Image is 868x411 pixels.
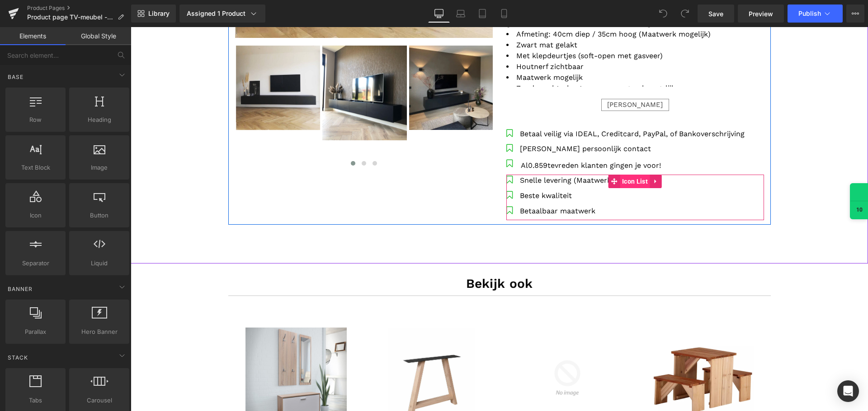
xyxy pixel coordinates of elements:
img: TV-meubel hangend zwart eiken met klepdeurtjes Houtenmeubelshop [105,18,190,103]
a: Laptop [450,5,472,23]
div: [PERSON_NAME] [471,72,538,84]
font: Betaalbaar maatwerk [389,180,465,188]
span: Hero Banner [72,327,127,337]
span: Text Block [8,163,63,172]
span: Product page TV-meubel - zwart eiken [27,14,114,21]
a: Desktop [428,5,450,23]
span: Liquid [72,259,127,268]
button: More [846,5,864,23]
li: Zonder achterkant, op aanvraag wel mogelijk [376,56,633,67]
img: TV-meubel hangend zwart eiken met klepdeurtjes Houtenmeubelshop [192,18,276,113]
span: Save [708,9,723,18]
li: Met klepdeurtjes (soft-open met gasveer) [376,23,633,34]
span: Stack [7,353,29,362]
li: Afmeting: 40cm diep / 35cm hoog (Maatwerk mogelijk) [376,2,633,13]
button: Redo [676,5,694,23]
a: Mobile [493,5,515,23]
a: Preview [738,5,784,23]
span: 10 [726,179,732,187]
span: Icon List [489,148,519,161]
img: AXI Picknickset ZidZed [522,300,623,402]
span: Heading [72,115,127,125]
div: Open Intercom Messenger [837,380,859,402]
img: 3-in-1 houten schoenenkast set (eiken / wit) [115,300,216,402]
button: Publish [788,5,843,23]
span: Snelle levering (Maatwerk 10-12 weken) [389,149,527,157]
a: Tablet [472,5,493,23]
span: Row [8,115,63,125]
span: Preview [749,9,773,18]
img: Afmeting [386,300,487,402]
li: Maatwerk mogelijk [376,45,633,56]
font: Beste kwaliteit [389,164,441,173]
li: Houtnerf zichtbaar [376,34,633,45]
span: Button [72,211,127,220]
font: Betaal veilig via IDEAL, Creditcard, PayPal, of Bankoverschrijving [389,102,614,111]
span: Tabs [8,396,63,405]
span: Al [390,134,397,143]
button: Undo [654,5,672,23]
img: A-vorm tafelpoten eikenhout set van 2 stuks [250,300,352,402]
span: Icon [8,211,63,220]
span: Parallax [8,327,63,337]
a: New Library [131,5,176,23]
span: Banner [7,285,33,293]
span: Library [148,9,170,18]
span: Base [7,73,24,81]
span: Separator [8,259,63,268]
a: 10 [720,157,737,192]
span: Publish [798,10,821,17]
span: 0.859 [397,134,417,143]
div: Assigned 1 Product [187,9,258,18]
font: [PERSON_NAME] persoonlijk contact [389,117,520,126]
span: Image [72,163,127,172]
img: TV-meubel hangend zwart eiken met klepdeurtjes Houtenmeubelshop [278,18,363,103]
a: Expand / Collapse [519,148,531,161]
a: Product Pages [27,5,131,12]
h3: Bekijk ook [98,250,640,264]
span: Carousel [72,396,127,405]
li: Zwart mat gelakt [376,13,633,23]
span: tevreden klanten gingen je voor! [417,134,530,143]
a: Global Style [66,27,131,45]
